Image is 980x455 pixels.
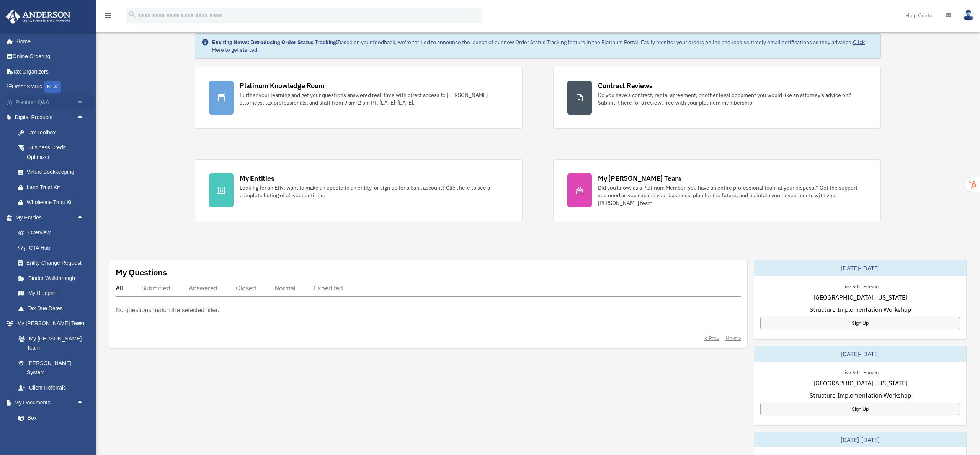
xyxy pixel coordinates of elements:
a: Meeting Minutes [11,426,96,441]
span: arrow_drop_down [77,95,92,110]
a: Tax Organizers [5,64,96,79]
a: Platinum Q&Aarrow_drop_down [5,95,96,110]
a: Tax Toolbox [11,125,96,140]
span: Structure Implementation Workshop [810,305,911,314]
div: Closed [236,284,256,292]
div: Do you have a contract, rental agreement, or other legal document you would like an attorney's ad... [598,91,867,106]
a: CTA Hub [11,240,96,255]
span: [GEOGRAPHIC_DATA], [US_STATE] [813,293,907,302]
a: Virtual Bookkeeping [11,165,96,180]
a: Order StatusNEW [5,79,96,95]
a: Contract Reviews Do you have a contract, rental agreement, or other legal document you would like... [553,67,881,129]
span: [GEOGRAPHIC_DATA], [US_STATE] [813,378,907,388]
span: arrow_drop_up [77,395,92,411]
div: Live & In-Person [836,282,885,290]
a: Tax Due Dates [11,301,96,316]
img: Anderson Advisors Platinum Portal [3,9,73,24]
a: Binder Walkthrough [11,270,96,286]
div: Business Credit Optimizer [27,143,86,162]
a: Online Ordering [5,49,96,64]
div: NEW [44,81,61,93]
div: Virtual Bookkeeping [27,167,86,177]
div: Answered [189,284,217,292]
img: User Pic [963,10,974,21]
div: Normal [274,284,296,292]
a: [PERSON_NAME] System [11,355,96,380]
span: arrow_drop_up [77,210,92,226]
a: Home [5,34,92,49]
a: My Blueprint [11,286,96,301]
div: Contract Reviews [598,81,653,90]
span: Structure Implementation Workshop [810,391,911,400]
div: Based on your feedback, we're thrilled to announce the launch of our new Order Status Tracking fe... [212,38,874,54]
a: My [PERSON_NAME] Team Did you know, as a Platinum Member, you have an entire professional team at... [553,159,881,221]
strong: Exciting News: Introducing Order Status Tracking! [212,39,338,46]
div: [DATE]-[DATE] [754,432,966,447]
div: [DATE]-[DATE] [754,260,966,276]
span: arrow_drop_up [77,316,92,332]
a: Click Here to get started! [212,39,865,53]
a: My [PERSON_NAME] Team [11,331,96,355]
a: My Entities Looking for an EIN, want to make an update to an entity, or sign up for a bank accoun... [195,159,523,221]
div: [DATE]-[DATE] [754,346,966,362]
div: Wholesale Trust Kit [27,198,86,207]
div: Did you know, as a Platinum Member, you have an entire professional team at your disposal? Get th... [598,184,867,207]
p: No questions match the selected filter. [116,305,219,316]
a: My Entitiesarrow_drop_up [5,210,96,225]
div: Tax Toolbox [27,128,86,137]
div: Land Trust Kit [27,183,86,192]
a: Box [11,410,96,426]
div: Further your learning and get your questions answered real-time with direct access to [PERSON_NAM... [240,91,508,106]
div: Platinum Knowledge Room [240,81,325,90]
a: Client Referrals [11,380,96,395]
div: All [116,284,123,292]
div: Live & In-Person [836,368,885,376]
div: My Questions [116,267,167,278]
a: Platinum Knowledge Room Further your learning and get your questions answered real-time with dire... [195,67,523,129]
div: My [PERSON_NAME] Team [598,173,681,183]
a: Entity Change Request [11,255,96,271]
a: Sign Up [760,403,960,415]
a: Land Trust Kit [11,180,96,195]
a: Sign Up [760,317,960,329]
a: My Documentsarrow_drop_up [5,395,96,411]
i: menu [103,11,113,20]
div: Submitted [141,284,170,292]
a: My [PERSON_NAME] Teamarrow_drop_up [5,316,96,331]
a: Digital Productsarrow_drop_up [5,110,96,125]
i: search [128,10,136,19]
span: arrow_drop_up [77,110,92,126]
a: Overview [11,225,96,241]
a: Wholesale Trust Kit [11,195,96,210]
a: menu [103,13,113,20]
div: Looking for an EIN, want to make an update to an entity, or sign up for a bank account? Click her... [240,184,508,199]
a: Business Credit Optimizer [11,140,96,165]
div: My Entities [240,173,274,183]
div: Expedited [314,284,343,292]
